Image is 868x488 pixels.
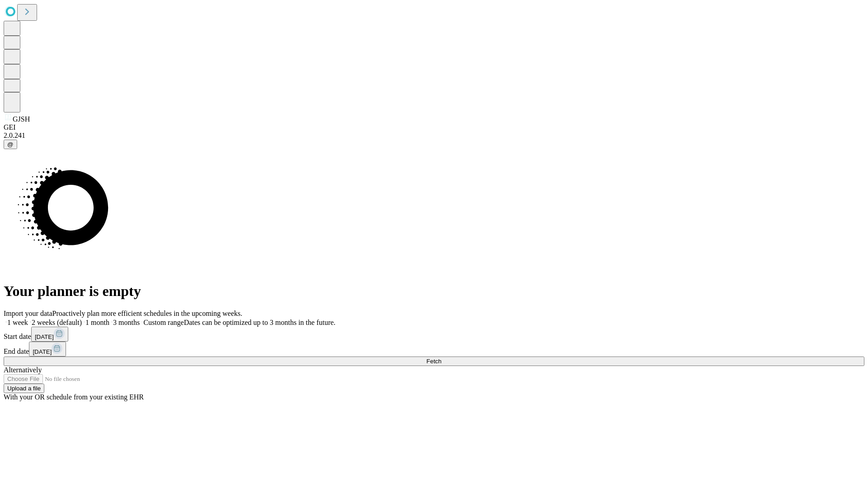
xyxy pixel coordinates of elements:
span: [DATE] [33,348,52,355]
span: Proactively plan more efficient schedules in the upcoming weeks. [52,310,242,317]
h1: Your planner is empty [4,283,864,300]
span: [DATE] [35,333,54,340]
span: With your OR schedule from your existing EHR [4,393,144,401]
button: [DATE] [29,342,66,357]
div: 2.0.241 [4,131,864,140]
span: Custom range [143,319,184,326]
div: GEI [4,123,864,131]
span: Import your data [4,310,52,317]
span: @ [7,141,14,148]
span: 3 months [113,319,140,326]
div: Start date [4,327,864,342]
span: 1 week [7,319,28,326]
button: [DATE] [31,327,68,342]
div: End date [4,342,864,357]
span: Alternatively [4,366,42,374]
button: Upload a file [4,384,44,393]
span: Fetch [426,358,441,365]
button: Fetch [4,357,864,366]
span: 2 weeks (default) [32,319,82,326]
button: @ [4,140,17,149]
span: GJSH [13,115,30,123]
span: Dates can be optimized up to 3 months in the future. [184,319,335,326]
span: 1 month [85,319,109,326]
